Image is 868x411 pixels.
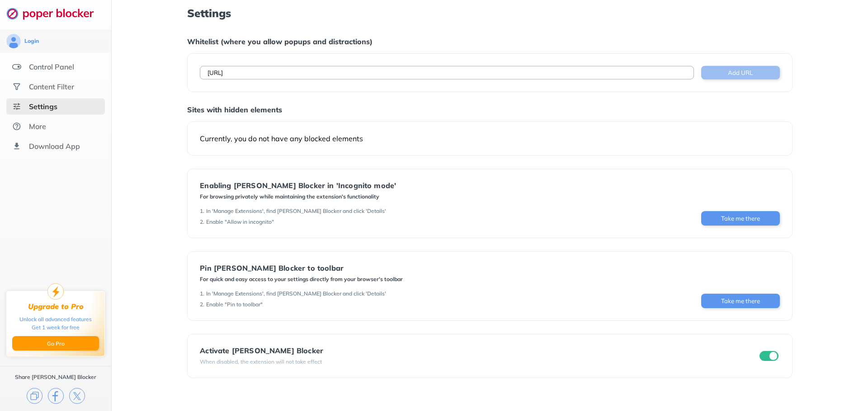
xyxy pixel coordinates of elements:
img: avatar.svg [6,34,21,48]
img: social.svg [12,82,21,91]
div: Enable "Allow in incognito" [206,218,274,226]
h1: Settings [187,7,792,19]
div: Activate [PERSON_NAME] Blocker [200,346,323,355]
div: Login [24,37,39,45]
div: Sites with hidden elements [187,105,792,114]
button: Add URL [701,66,780,79]
button: Take me there [701,211,780,226]
button: Go Pro [12,336,99,351]
img: settings-selected.svg [12,102,21,111]
img: x.svg [69,388,85,404]
img: upgrade-to-pro.svg [47,283,64,300]
img: logo-webpage.svg [6,7,104,20]
div: Pin [PERSON_NAME] Blocker to toolbar [200,264,403,272]
div: Content Filter [29,82,74,91]
div: 2 . [200,218,204,226]
div: 1 . [200,208,204,215]
div: For browsing privately while maintaining the extension's functionality [200,193,396,200]
div: Share [PERSON_NAME] Blocker [15,374,96,381]
img: about.svg [12,122,21,131]
div: Whitelist (where you allow popups and distractions) [187,37,792,46]
div: Control Panel [29,62,74,71]
div: More [29,122,46,131]
img: copy.svg [27,388,42,404]
div: Download App [29,142,80,151]
img: download-app.svg [12,142,21,151]
div: Enabling [PERSON_NAME] Blocker in 'Incognito mode' [200,181,396,189]
button: Take me there [701,294,780,308]
div: When disabled, the extension will not take effect [200,358,323,365]
div: Currently, you do not have any blocked elements [200,134,779,143]
img: facebook.svg [48,388,64,404]
div: Get 1 week for free [32,323,80,332]
div: Unlock all advanced features [19,315,92,323]
div: In 'Manage Extensions', find [PERSON_NAME] Blocker and click 'Details' [206,290,386,297]
div: Enable "Pin to toolbar" [206,301,263,308]
div: Upgrade to Pro [28,302,84,311]
img: features.svg [12,62,21,71]
div: 1 . [200,290,204,297]
div: 2 . [200,301,204,308]
div: In 'Manage Extensions', find [PERSON_NAME] Blocker and click 'Details' [206,208,386,215]
input: Example: twitter.com [200,66,693,79]
div: For quick and easy access to your settings directly from your browser's toolbar [200,276,403,283]
div: Settings [29,102,57,111]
